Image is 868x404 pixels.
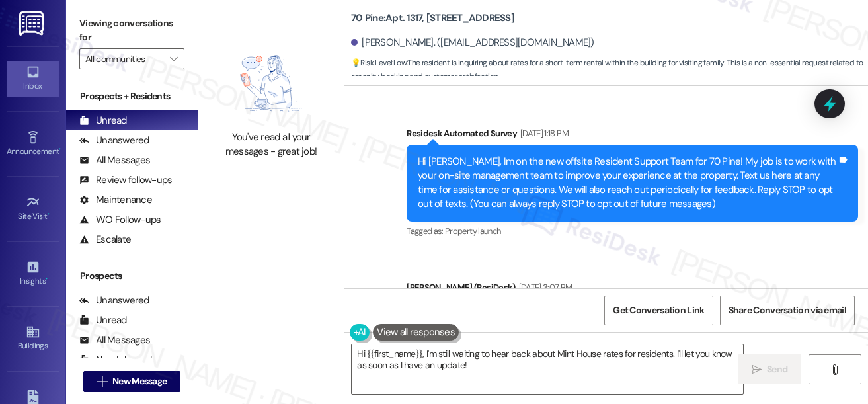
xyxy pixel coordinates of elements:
div: New Inbounds [79,353,156,367]
label: Viewing conversations for [79,13,184,48]
span: New Message [112,374,167,388]
i:  [752,364,762,375]
div: [DATE] 3:07 PM [516,280,572,294]
i:  [97,376,107,387]
div: All Messages [79,153,150,167]
img: ResiDesk Logo [19,11,46,36]
div: Unanswered [79,294,149,307]
div: Review follow-ups [79,173,172,187]
a: Inbox [7,61,59,97]
span: : The resident is inquiring about rates for a short-term rental within the building for visiting ... [351,56,868,85]
button: Get Conversation Link [604,296,713,325]
button: Send [738,354,802,384]
div: You've read all your messages - great job! [213,130,329,159]
div: WO Follow-ups [79,213,161,227]
div: [DATE] 1:18 PM [517,126,569,140]
span: Property launch [445,225,500,237]
div: [PERSON_NAME] (ResiDesk) [407,280,858,299]
a: Buildings [7,321,59,356]
div: Escalate [79,233,131,247]
div: Tagged as: [407,222,858,241]
div: Prospects [66,269,198,283]
span: • [46,274,48,284]
a: Site Visit • [7,191,59,227]
span: • [48,210,50,219]
div: Hi [PERSON_NAME], Im on the new offsite Resident Support Team for 70 Pine! My job is to work with... [418,155,837,212]
span: Share Conversation via email [729,303,846,317]
a: Insights • [7,256,59,292]
div: Unread [79,114,127,128]
div: Residesk Automated Survey [407,126,858,145]
span: Send [767,362,787,376]
i:  [830,364,840,375]
span: • [59,145,61,154]
strong: 💡 Risk Level: Low [351,58,407,68]
textarea: Hi {{first_name}}, I'm still waiting to hear back about Mint House rates for residents. I'll let ... [352,344,743,394]
span: Get Conversation Link [613,303,704,317]
b: 70 Pine: Apt. 1317, [STREET_ADDRESS] [351,11,514,25]
button: New Message [83,371,181,392]
input: All communities [85,48,163,69]
div: All Messages [79,333,150,347]
div: Unread [79,313,127,327]
div: Maintenance [79,193,152,207]
button: Share Conversation via email [720,296,855,325]
div: Unanswered [79,134,149,147]
div: Prospects + Residents [66,89,198,103]
i:  [170,54,177,64]
div: [PERSON_NAME]. ([EMAIL_ADDRESS][DOMAIN_NAME]) [351,36,594,50]
img: empty-state [217,43,325,124]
